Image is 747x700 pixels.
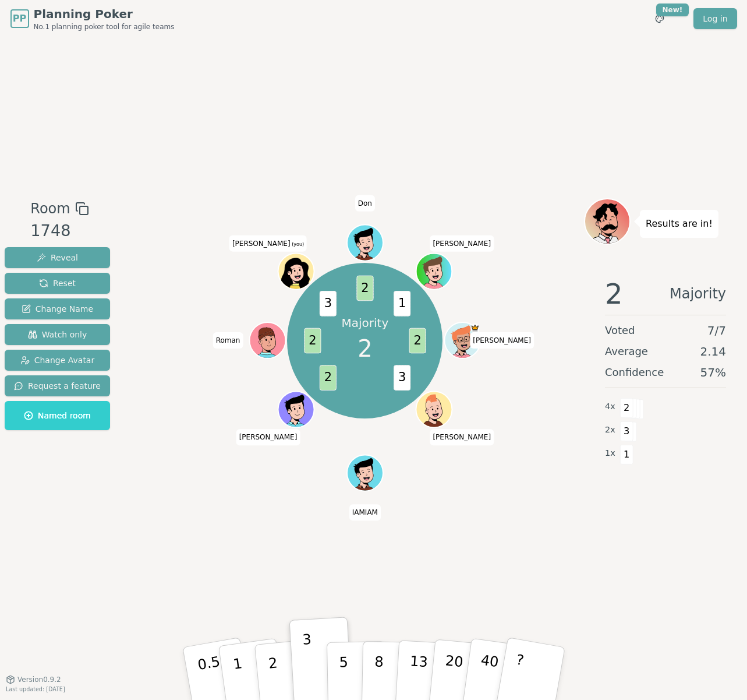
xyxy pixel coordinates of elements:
[6,675,61,684] button: Version0.9.2
[320,291,337,316] span: 3
[394,291,410,316] span: 1
[430,235,494,252] span: Click to change your name
[357,331,372,366] span: 2
[356,275,373,301] span: 2
[20,354,95,366] span: Change Avatar
[236,429,300,445] span: Click to change your name
[693,8,737,29] a: Log in
[670,280,726,308] span: Majority
[30,219,88,243] div: 1748
[5,298,110,319] button: Change Name
[14,380,101,392] span: Request a feature
[470,332,534,349] span: Click to change your name
[30,198,70,219] span: Room
[707,322,726,339] span: 7 / 7
[34,6,175,22] span: Planning Poker
[341,315,388,331] p: Majority
[10,6,175,31] a: PPPlanning PokerNo.1 planning poker tool for agile teams
[649,8,670,29] button: New!
[349,504,381,520] span: Click to change your name
[700,364,726,381] span: 57 %
[279,255,313,289] button: Click to change your avatar
[620,421,633,441] span: 3
[605,322,635,339] span: Voted
[291,242,305,247] span: (you)
[700,343,726,360] span: 2.14
[24,410,91,421] span: Named room
[13,12,26,26] span: PP
[5,401,110,430] button: Named room
[39,277,76,289] span: Reset
[5,324,110,345] button: Watch only
[409,328,426,353] span: 2
[620,445,633,465] span: 1
[304,328,321,353] span: 2
[605,400,615,413] span: 4 x
[213,332,243,349] span: Click to change your name
[22,303,93,315] span: Change Name
[37,252,78,263] span: Reveal
[5,247,110,268] button: Reveal
[5,350,110,371] button: Change Avatar
[605,424,615,437] span: 2 x
[17,675,61,684] span: Version 0.9.2
[5,375,110,396] button: Request a feature
[605,343,648,360] span: Average
[605,364,664,381] span: Confidence
[605,447,615,460] span: 1 x
[5,273,110,294] button: Reset
[229,235,307,252] span: Click to change your name
[430,429,494,445] span: Click to change your name
[302,631,314,695] p: 3
[646,216,713,232] p: Results are in!
[394,365,410,391] span: 3
[34,22,175,31] span: No.1 planning poker tool for agile teams
[6,686,65,692] span: Last updated: [DATE]
[656,3,689,16] div: New!
[470,323,479,332] span: James is the host
[605,280,623,308] span: 2
[320,365,337,391] span: 2
[620,398,633,418] span: 2
[28,329,87,340] span: Watch only
[355,195,375,212] span: Click to change your name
